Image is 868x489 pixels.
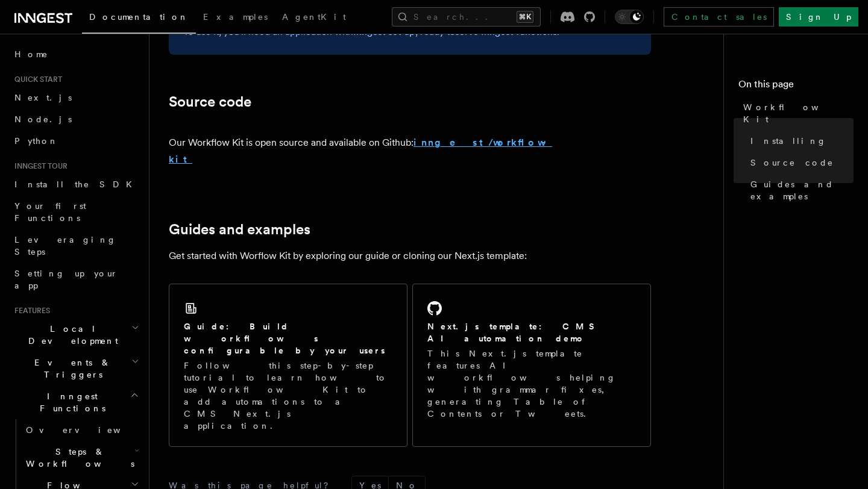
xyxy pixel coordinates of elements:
[392,7,541,26] button: Search...⌘K
[10,229,142,263] a: Leveraging Steps
[561,145,651,157] iframe: GitHub
[746,152,854,173] a: Source code
[10,130,142,152] a: Python
[10,195,142,229] a: Your first Functions
[10,323,131,347] span: Local Development
[196,4,275,33] a: Examples
[14,114,72,124] span: Node.js
[26,425,150,435] span: Overview
[664,7,774,26] a: Contact sales
[750,135,826,147] span: Installing
[615,10,644,24] button: Toggle dark mode
[738,77,854,96] h4: On this page
[203,12,268,22] span: Examples
[10,306,50,316] span: Features
[89,12,189,22] span: Documentation
[184,320,392,357] h2: Guide: Build workflows configurable by your users
[14,136,58,146] span: Python
[14,201,86,223] span: Your first Functions
[10,352,142,385] button: Events & Triggers
[10,390,130,414] span: Inngest Functions
[169,248,651,264] p: Get started with Worflow Kit by exploring our guide or cloning our Next.js template:
[10,385,142,419] button: Inngest Functions
[14,93,72,102] span: Next.js
[10,263,142,296] a: Setting up your app
[10,108,142,130] a: Node.js
[21,441,142,475] button: Steps & Workflows
[779,7,858,26] a: Sign Up
[169,134,556,168] p: Our Workflow Kit is open source and available on Github:
[275,4,353,33] a: AgentKit
[10,161,68,171] span: Inngest tour
[517,11,533,23] kbd: ⌘K
[169,93,251,110] a: Source code
[82,4,196,34] a: Documentation
[746,173,854,207] a: Guides and examples
[169,221,310,238] a: Guides and examples
[282,12,346,22] span: AgentKit
[10,357,131,381] span: Events & Triggers
[738,96,854,130] a: Workflow Kit
[21,446,134,470] span: Steps & Workflows
[750,157,834,169] span: Source code
[10,43,142,65] a: Home
[10,75,62,84] span: Quick start
[14,48,48,60] span: Home
[14,179,139,189] span: Install the SDK
[14,235,116,257] span: Leveraging Steps
[21,419,142,441] a: Overview
[10,87,142,108] a: Next.js
[10,318,142,352] button: Local Development
[169,284,407,447] a: Guide: Build workflows configurable by your usersFollow this step-by-step tutorial to learn how t...
[750,178,854,202] span: Guides and examples
[746,130,854,152] a: Installing
[412,284,651,447] a: Next.js template: CMS AI automation demoThis Next.js template features AI workflows helping with ...
[10,173,142,195] a: Install the SDK
[427,347,636,420] p: This Next.js template features AI workflows helping with grammar fixes, generating Table of Conte...
[743,101,854,125] span: Workflow Kit
[14,269,118,290] span: Setting up your app
[427,320,636,344] h2: Next.js template: CMS AI automation demo
[184,360,392,432] p: Follow this step-by-step tutorial to learn how to use Workflow Kit to add automations to a CMS Ne...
